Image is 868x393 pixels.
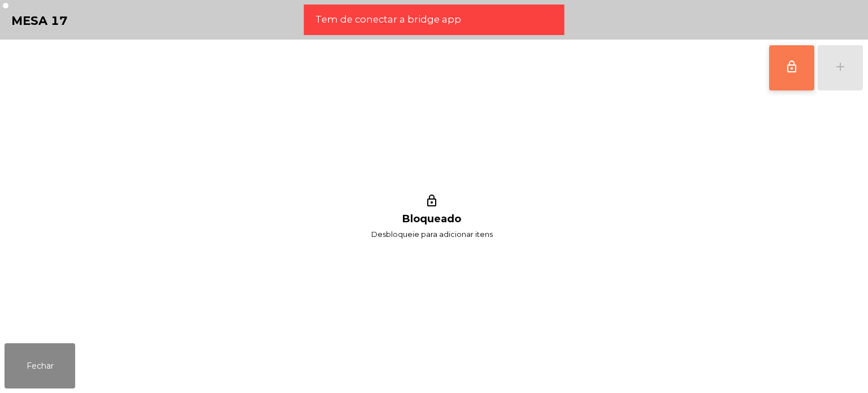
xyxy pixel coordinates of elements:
[423,194,440,211] i: lock_outline
[402,213,461,225] h1: Bloqueado
[5,343,75,388] button: Fechar
[785,60,798,74] span: lock_outline
[371,227,493,241] span: Desbloqueie para adicionar itens
[315,12,461,27] span: Tem de conectar a bridge app
[769,45,814,90] button: lock_outline
[11,12,68,29] h4: Mesa 17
